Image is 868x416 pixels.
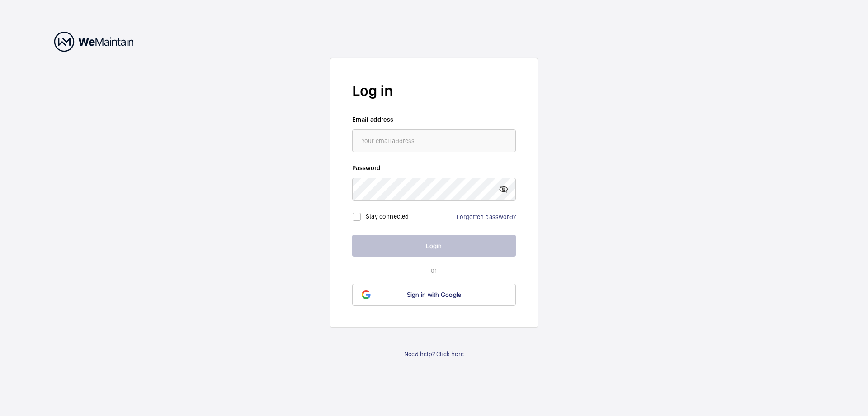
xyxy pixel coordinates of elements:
[352,129,516,152] input: Your email address
[457,213,516,220] a: Forgotten password?
[366,212,409,220] label: Stay connected
[352,163,516,172] label: Password
[352,115,516,124] label: Email address
[352,80,516,101] h2: Log in
[404,349,464,359] a: Need help? Click here
[407,291,462,298] span: Sign in with Google
[352,266,516,275] p: or
[352,235,516,257] button: Login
